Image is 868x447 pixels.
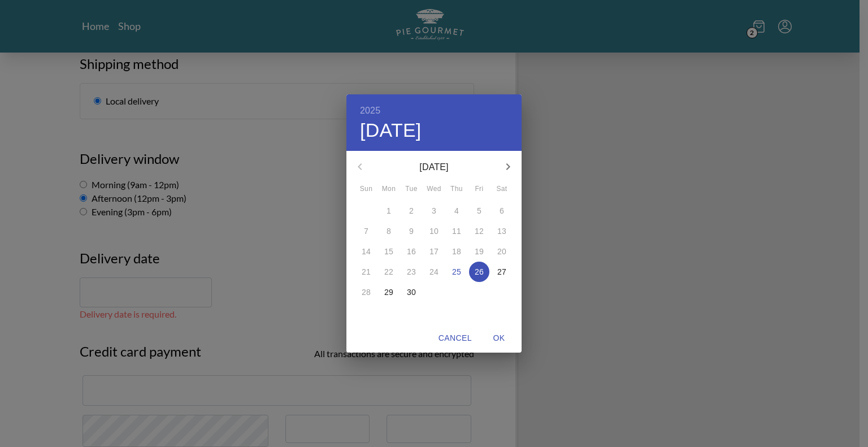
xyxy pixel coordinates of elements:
button: 29 [379,282,399,302]
button: 30 [401,282,422,302]
span: Cancel [439,331,472,345]
span: Fri [469,184,489,195]
p: 29 [384,287,393,298]
button: Cancel [434,328,476,349]
button: OK [481,328,517,349]
span: Wed [424,184,444,195]
button: 2025 [360,103,380,119]
p: 25 [452,266,461,277]
span: Mon [379,184,399,195]
button: 27 [492,262,512,282]
span: Tue [401,184,422,195]
span: OK [485,331,513,345]
p: 27 [497,266,506,277]
button: 26 [469,262,489,282]
span: Thu [446,184,467,195]
p: 30 [407,287,416,298]
span: Sat [492,184,512,195]
span: Sun [356,184,376,195]
button: [DATE] [360,119,422,142]
button: 25 [446,262,467,282]
p: 26 [475,266,484,277]
p: [DATE] [374,160,494,174]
